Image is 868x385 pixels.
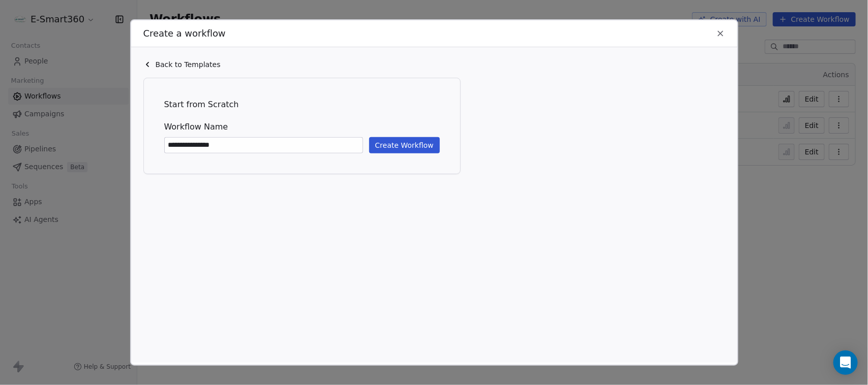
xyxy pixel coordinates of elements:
[369,137,440,153] button: Create Workflow
[164,121,440,133] span: Workflow Name
[833,350,858,375] div: Open Intercom Messenger
[143,27,226,40] span: Create a workflow
[156,59,221,70] span: Back to Templates
[164,99,440,111] span: Start from Scratch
